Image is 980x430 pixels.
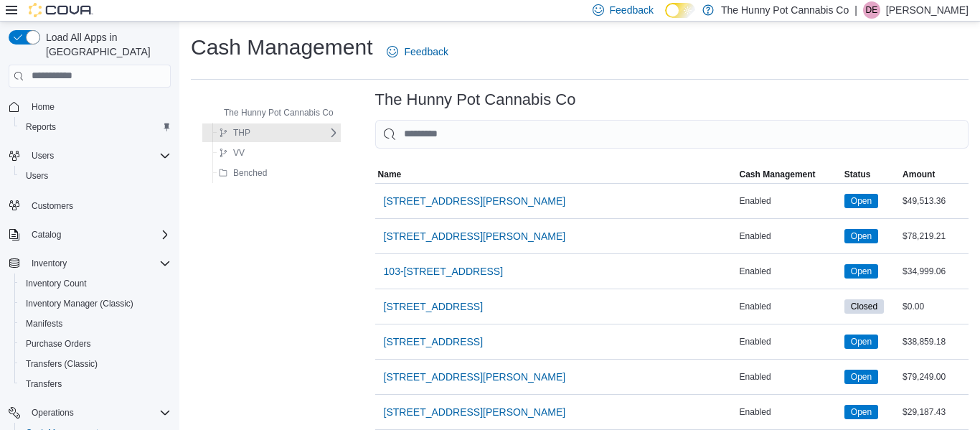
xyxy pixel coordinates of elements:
div: $34,999.06 [900,263,969,280]
p: | [854,1,857,19]
span: Open [851,370,872,383]
span: Open [851,195,872,207]
button: Amount [900,166,969,183]
button: Users [14,166,176,186]
div: Enabled [737,333,842,350]
button: Benched [213,164,273,182]
div: $38,859.18 [900,333,969,350]
a: Reports [20,118,62,136]
span: Open [844,335,878,349]
span: Inventory Manager (Classic) [26,298,133,309]
span: Catalog [32,229,61,240]
span: Open [851,230,872,243]
span: [STREET_ADDRESS] [384,335,483,349]
a: Transfers [20,375,67,393]
span: [STREET_ADDRESS][PERSON_NAME] [384,194,566,208]
span: Open [851,406,872,419]
a: Transfers (Classic) [20,355,103,373]
span: Users [26,170,48,182]
div: Enabled [737,228,842,245]
a: Home [26,98,60,116]
button: [STREET_ADDRESS] [378,327,489,356]
button: Operations [3,403,176,423]
button: Home [3,96,176,117]
span: Transfers [20,375,171,393]
div: $78,219.21 [900,228,969,245]
span: Transfers [26,378,62,390]
span: Purchase Orders [26,338,91,350]
a: Purchase Orders [20,335,97,352]
button: Name [375,166,737,183]
div: $0.00 [900,298,969,315]
span: Open [851,265,872,278]
button: Inventory [3,253,176,274]
div: Enabled [737,192,842,210]
button: Purchase Orders [14,334,176,354]
button: Cash Management [737,166,842,183]
span: Users [26,147,171,164]
button: Status [842,166,900,183]
button: Catalog [26,226,67,243]
span: Transfers (Classic) [20,355,171,373]
button: [STREET_ADDRESS][PERSON_NAME] [378,222,572,251]
button: [STREET_ADDRESS][PERSON_NAME] [378,363,572,391]
button: Inventory Count [14,274,176,294]
span: Transfers (Classic) [26,358,98,370]
span: [STREET_ADDRESS][PERSON_NAME] [384,405,566,419]
a: Inventory Manager (Classic) [20,295,139,312]
button: Inventory Manager (Classic) [14,294,176,314]
span: Open [844,264,878,279]
div: $79,249.00 [900,368,969,385]
span: [STREET_ADDRESS][PERSON_NAME] [384,370,566,384]
span: Inventory [26,255,171,272]
button: Inventory [26,255,72,272]
h3: The Hunny Pot Cannabis Co [375,91,576,108]
a: Manifests [20,315,68,332]
a: Feedback [381,37,453,66]
span: Inventory Manager (Classic) [20,295,171,312]
span: Home [32,101,55,113]
span: Operations [26,404,171,421]
span: Manifests [26,318,62,329]
span: Reports [20,118,171,136]
div: $49,513.36 [900,192,969,210]
button: THP [213,124,256,141]
span: Inventory Count [26,278,87,289]
button: [STREET_ADDRESS] [378,292,489,321]
button: [STREET_ADDRESS][PERSON_NAME] [378,398,572,426]
span: Open [844,229,878,243]
span: Users [32,150,54,162]
span: Customers [26,196,171,214]
p: The Hunny Pot Cannabis Co [721,1,849,19]
div: Enabled [737,368,842,385]
button: VV [213,144,250,162]
span: Operations [32,407,74,419]
div: Enabled [737,263,842,280]
button: Manifests [14,314,176,334]
span: The Hunny Pot Cannabis Co [224,107,334,118]
a: Users [20,167,54,184]
span: Inventory [32,258,67,269]
span: Reports [26,121,56,133]
button: Catalog [3,225,176,245]
button: Customers [3,195,176,215]
span: Feedback [404,45,448,59]
button: The Hunny Pot Cannabis Co [204,104,339,121]
span: Purchase Orders [20,335,171,352]
p: [PERSON_NAME] [886,1,969,19]
input: This is a search bar. As you type, the results lower in the page will automatically filter. [375,120,969,149]
span: Open [851,335,872,348]
span: Open [844,370,878,384]
span: Manifests [20,315,171,332]
span: 103-[STREET_ADDRESS] [384,264,504,279]
span: [STREET_ADDRESS][PERSON_NAME] [384,229,566,243]
span: Amount [903,169,935,180]
a: Inventory Count [20,275,93,292]
button: Operations [26,404,80,421]
span: Name [378,169,402,180]
span: Benched [233,167,267,179]
input: Dark Mode [665,3,695,18]
span: Open [844,405,878,419]
div: Enabled [737,298,842,315]
span: Home [26,98,171,116]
